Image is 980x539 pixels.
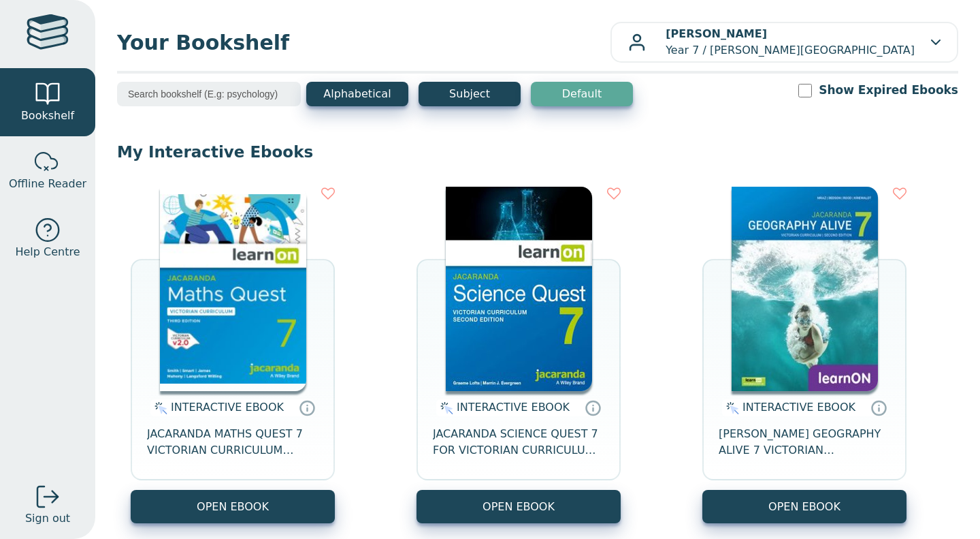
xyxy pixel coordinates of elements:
button: OPEN EBOOK [416,490,621,523]
b: [PERSON_NAME] [666,27,767,40]
span: [PERSON_NAME] GEOGRAPHY ALIVE 7 VICTORIAN CURRICULUM LEARNON EBOOK 2E [719,426,890,459]
img: cc9fd0c4-7e91-e911-a97e-0272d098c78b.jpg [732,187,878,391]
p: Year 7 / [PERSON_NAME][GEOGRAPHIC_DATA] [666,26,915,59]
span: INTERACTIVE EBOOK [457,401,570,414]
span: INTERACTIVE EBOOK [742,401,855,414]
img: b87b3e28-4171-4aeb-a345-7fa4fe4e6e25.jpg [160,187,306,391]
a: Interactive eBooks are accessed online via the publisher’s portal. They contain interactive resou... [585,399,601,416]
p: My Interactive Ebooks [117,142,958,162]
span: INTERACTIVE EBOOK [171,401,284,414]
label: Show Expired Ebooks [819,82,958,99]
img: 329c5ec2-5188-ea11-a992-0272d098c78b.jpg [446,187,592,391]
span: Bookshelf [21,108,74,124]
span: Offline Reader [9,176,86,192]
span: Your Bookshelf [117,27,610,58]
img: interactive.svg [436,400,453,416]
button: Alphabetical [306,82,408,106]
span: JACARANDA SCIENCE QUEST 7 FOR VICTORIAN CURRICULUM LEARNON 2E EBOOK [433,426,604,459]
button: OPEN EBOOK [702,490,906,523]
img: interactive.svg [722,400,739,416]
button: OPEN EBOOK [131,490,335,523]
a: Interactive eBooks are accessed online via the publisher’s portal. They contain interactive resou... [870,399,887,416]
img: interactive.svg [150,400,167,416]
span: JACARANDA MATHS QUEST 7 VICTORIAN CURRICULUM LEARNON EBOOK 3E [147,426,318,459]
span: Help Centre [15,244,80,260]
button: [PERSON_NAME]Year 7 / [PERSON_NAME][GEOGRAPHIC_DATA] [610,22,958,63]
input: Search bookshelf (E.g: psychology) [117,82,301,106]
span: Sign out [25,510,70,527]
button: Subject [419,82,521,106]
a: Interactive eBooks are accessed online via the publisher’s portal. They contain interactive resou... [299,399,315,416]
button: Default [531,82,633,106]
